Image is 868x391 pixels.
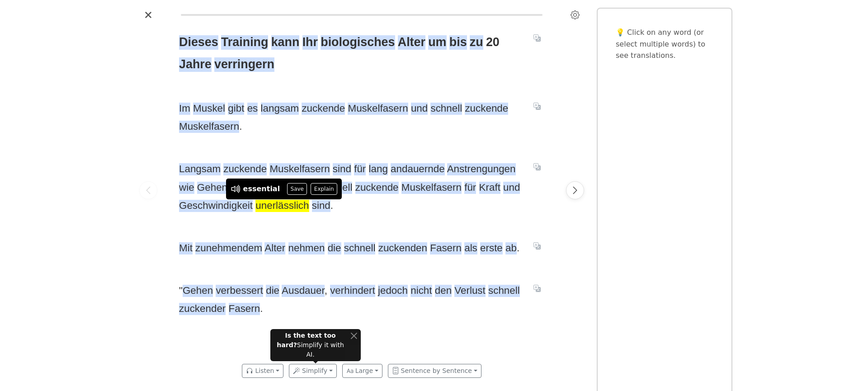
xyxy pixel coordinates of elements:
span: ab [505,242,517,254]
strong: Is the text too hard? [277,332,335,349]
span: bis [449,35,467,50]
span: Verlust [454,285,485,297]
span: schnell [344,242,376,254]
span: Muskelfasern [401,182,462,194]
span: sind [333,163,351,175]
button: Listen [242,364,283,378]
span: Muskelfasern [269,163,330,175]
button: Translate sentence [530,240,544,251]
span: für [354,163,366,175]
span: unerlässlich [255,200,309,212]
button: Large [342,364,382,378]
span: Mit [179,242,193,254]
span: als [464,242,477,254]
span: Geschwindigkeit [179,200,253,212]
span: lang [369,163,388,175]
button: Translate sentence [530,101,544,112]
span: gibt [228,103,244,115]
span: 20 [486,35,500,50]
button: Close [350,331,357,340]
span: Fasern [229,303,260,315]
span: kann [271,35,300,50]
button: Explain [311,183,337,195]
span: zuckende [465,103,508,115]
span: zuckende [355,182,399,194]
span: und [503,182,520,194]
span: zuckende [223,163,267,175]
span: Alter [398,35,425,50]
span: für [464,182,476,194]
span: zunehmendem [195,242,262,254]
span: Gehen [197,182,227,194]
span: Ihr [302,35,318,50]
span: Dieses [179,35,218,50]
span: . [517,242,519,254]
span: schnell [488,285,520,297]
span: Muskelfasern [179,121,239,133]
span: Anstrengungen [447,163,516,175]
span: es [247,103,258,115]
span: , [325,285,327,296]
span: den [435,285,452,297]
span: wie [179,182,194,194]
span: Gehen [183,285,213,297]
span: Ausdauer [282,285,325,297]
span: langsam [261,103,299,115]
span: sind [312,200,330,212]
span: um [428,35,446,50]
span: zu [470,35,483,50]
div: essential [243,184,280,194]
span: nehmen [288,242,325,254]
span: " [179,285,183,296]
span: biologisches [321,35,395,50]
button: Translate sentence [530,33,544,43]
span: . [239,121,242,132]
button: Previous page [139,181,157,199]
p: 💡 Click on any word (or select multiple words) to see translations. [616,27,713,61]
div: Reading progress [181,14,542,16]
button: Translate sentence [530,161,544,172]
span: Alter [264,242,285,254]
span: nicht [410,285,432,297]
span: verbessert [216,285,263,297]
div: Simplify it with AI. [274,331,347,359]
span: Muskel [193,103,225,115]
span: erste [480,242,503,254]
span: Fasern [430,242,462,254]
span: schnell [430,103,462,115]
span: und [411,103,428,115]
span: Langsam [179,163,221,175]
span: Kraft [479,182,500,194]
span: verringern [214,57,274,72]
button: Settings [568,8,582,22]
button: Next page [566,181,584,199]
span: Muskelfasern [348,103,408,115]
span: . [330,200,333,211]
span: Im [179,103,190,115]
button: Close [141,8,156,22]
span: die [266,285,279,297]
button: Save [287,183,307,195]
button: Translate sentence [530,283,544,294]
span: jedoch [378,285,408,297]
button: Sentence by Sentence [388,364,481,378]
span: . [260,303,263,314]
span: verhindert [330,285,375,297]
span: andauernde [391,163,445,175]
button: Simplify [289,364,337,378]
span: zuckenden [378,242,427,254]
span: Jahre [179,57,212,72]
span: zuckender [179,303,226,315]
span: die [328,242,341,254]
span: Training [221,35,269,50]
span: zuckende [302,103,345,115]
